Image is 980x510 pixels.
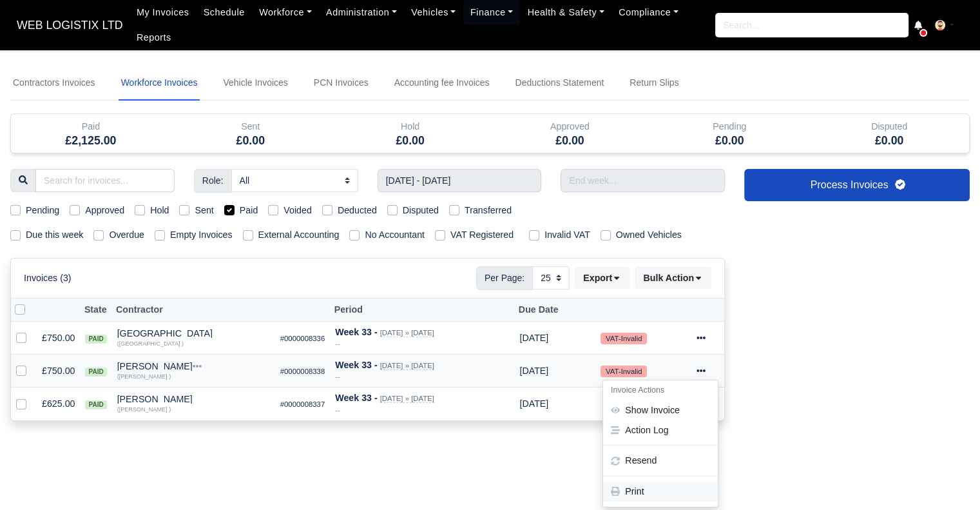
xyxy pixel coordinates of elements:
[117,329,270,338] div: [GEOGRAPHIC_DATA]
[659,119,800,134] div: Pending
[280,335,325,342] small: #0000008336
[283,203,312,218] label: Voided
[335,373,340,380] i: --
[112,298,275,322] th: Contractor
[37,355,80,387] td: £750.00
[37,322,80,355] td: £750.00
[258,228,340,242] label: External Accounting
[603,400,718,420] a: Show Invoice
[280,368,325,375] small: #0000008338
[130,25,178,50] a: Reports
[109,228,144,242] label: Overdue
[603,420,718,440] button: Action Log
[392,66,492,101] a: Accounting fee Invoices
[35,169,175,192] input: Search for invoices...
[194,169,232,192] span: Role:
[85,368,106,377] span: paid
[380,395,434,403] small: [DATE] » [DATE]
[514,298,595,322] th: Due Date
[499,119,640,134] div: Approved
[21,119,161,134] div: Paid
[335,393,377,403] strong: Week 33 -
[180,134,321,148] h5: £0.00
[335,360,377,370] strong: Week 33 -
[519,333,548,343] span: 12 hours from now
[365,228,425,242] label: No Accountant
[119,66,200,101] a: Workforce Invoices
[519,366,548,376] span: 12 hours from now
[37,387,80,420] td: £625.00
[335,406,340,414] i: --
[338,203,377,218] label: Deducted
[220,66,290,101] a: Vehicle Invoices
[10,66,98,101] a: Contractors Invoices
[340,134,481,148] h5: £0.00
[21,134,161,148] h5: £2,125.00
[380,329,434,337] small: [DATE] » [DATE]
[603,482,718,502] a: Print
[85,400,106,409] span: paid
[544,228,590,242] label: Invalid VAT
[603,380,718,400] h6: Invoice Actions
[561,169,725,192] input: End week...
[659,134,800,148] h5: £0.00
[330,298,514,322] th: Period
[24,273,72,284] h6: Invoices (3)
[85,335,106,344] span: paid
[180,119,321,134] div: Sent
[195,203,213,218] label: Sent
[150,203,169,218] label: Hold
[170,228,233,242] label: Empty Invoices
[26,228,83,242] label: Due this week
[331,114,490,153] div: Hold
[649,114,809,153] div: Pending
[627,66,681,101] a: Return Slips
[519,398,548,409] span: 12 hours from now
[450,228,514,242] label: VAT Registered
[499,134,640,148] h5: £0.00
[10,12,130,38] span: WEB LOGISTIX LTD
[117,362,270,371] div: [PERSON_NAME]
[311,66,371,101] a: PCN Invoices
[715,13,908,37] input: Search...
[85,203,124,218] label: Approved
[380,362,434,370] small: [DATE] » [DATE]
[335,340,340,348] i: --
[240,203,258,218] label: Paid
[616,228,682,242] label: Owned Vehicles
[117,406,171,413] small: ([PERSON_NAME] )
[476,266,533,289] span: Per Page:
[575,267,629,289] button: Export
[10,13,130,38] a: WEB LOGISTIX LTD
[575,267,635,289] div: Export
[335,327,377,337] strong: Week 33 -
[600,366,647,377] small: VAT-Invalid
[117,340,184,347] small: ([GEOGRAPHIC_DATA] )
[600,333,647,344] small: VAT-Invalid
[809,114,969,153] div: Disputed
[490,114,649,153] div: Approved
[635,267,711,289] button: Bulk Action
[340,119,481,134] div: Hold
[819,134,959,148] h5: £0.00
[403,203,439,218] label: Disputed
[603,451,718,471] button: Resend
[916,448,980,510] iframe: Chat Widget
[80,298,111,322] th: State
[117,373,171,380] small: ([PERSON_NAME] )
[11,114,171,153] div: Paid
[378,169,542,192] input: Start week...
[117,395,270,404] div: [PERSON_NAME]
[26,203,59,218] label: Pending
[744,169,970,201] a: Process Invoices
[171,114,331,153] div: Sent
[819,119,959,134] div: Disputed
[280,400,325,408] small: #0000008337
[512,66,606,101] a: Deductions Statement
[465,203,512,218] label: Transferred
